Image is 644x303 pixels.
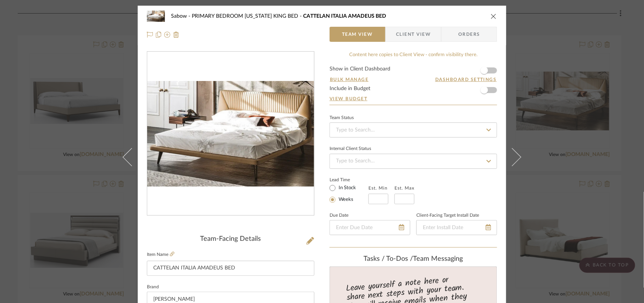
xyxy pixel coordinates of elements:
[416,214,479,217] label: Client-Facing Target Install Date
[490,13,497,20] button: close
[330,116,354,120] div: Team Status
[147,9,165,24] img: 69636d64-921d-4603-9106-84b955ebf1dd_48x40.jpg
[171,14,192,19] span: Sabow
[330,220,410,235] input: Enter Due Date
[173,32,179,38] img: Remove from project
[330,147,371,151] div: Internal Client Status
[330,214,348,217] label: Due Date
[394,185,414,191] label: Est. Max
[330,76,369,83] button: Bulk Manage
[330,122,497,138] input: Type to Search…
[192,14,303,19] span: PRIMARY BEDROOM [US_STATE] KING BED
[147,81,314,187] img: 69636d64-921d-4603-9106-84b955ebf1dd_436x436.jpg
[330,183,368,204] mat-radio-group: Select item type
[147,251,174,258] label: Item Name
[147,285,159,289] label: Brand
[303,14,386,19] span: CATTELAN ITALIA AMADEUS BED
[330,176,368,183] label: Lead Time
[337,196,353,203] label: Weeks
[147,235,314,243] div: Team-Facing Details
[416,220,497,235] input: Enter Install Date
[368,185,388,191] label: Est. Min
[330,154,497,169] input: Type to Search…
[337,185,356,191] label: In Stock
[330,96,497,102] a: View Budget
[330,255,497,263] div: team Messaging
[364,256,413,262] span: Tasks / To-Dos /
[330,51,497,59] div: Content here copies to Client View - confirm visibility there.
[450,27,488,42] span: Orders
[435,76,497,83] button: Dashboard Settings
[396,27,431,42] span: Client View
[342,27,373,42] span: Team View
[147,261,314,276] input: Enter Item Name
[147,81,314,187] div: 0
